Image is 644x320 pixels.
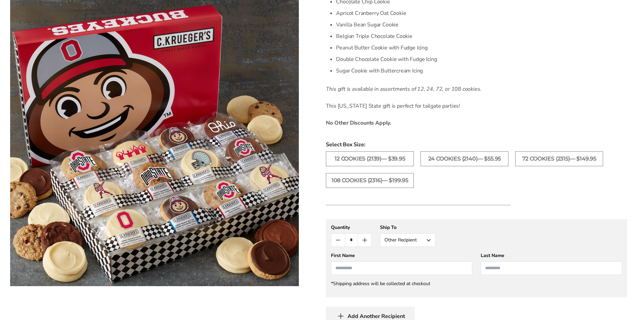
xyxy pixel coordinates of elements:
[331,280,622,287] div: *Shipping address will be collected at checkout
[331,234,344,247] button: Count minus
[331,252,472,259] div: First Name
[326,85,481,93] em: This gift is available in assortments of 12, 24, 72, or 108 cookies.
[348,313,405,320] span: Add Another Recipient
[380,224,435,231] div: Ship To
[326,119,391,127] strong: No Other Discounts Apply.
[358,234,371,247] button: Count plus
[331,224,372,231] div: Quantity
[331,261,472,275] input: First Name
[326,151,414,166] label: 12 Cookies (2139)— $39.95
[326,173,414,188] label: 108 Cookies (2316)— $199.95
[336,30,511,42] li: Belgian Triple Chocolate Cookie
[336,42,511,54] li: Peanut Butter Cookie with Fudge Icing
[326,219,627,297] gfm-form: New recipient
[336,65,511,77] li: Sugar Cookie with Buttercream Icing
[336,19,511,30] li: Vanilla Bean Sugar Cookie
[326,141,627,149] span: Select Box Size:
[336,7,511,19] li: Apricot Cranberry Oat Cookie
[421,151,508,166] label: 24 Cookies (2140)— $55.95
[481,261,622,275] input: Last Name
[326,102,511,110] p: This [US_STATE] State gift is perfect for tailgate parties!
[481,252,622,259] div: Last Name
[345,234,358,247] input: Quantity
[515,151,603,166] label: 72 Cookies (2315)— $149.95
[380,233,435,247] button: Other Recipient
[336,54,511,65] li: Double Chocolate Cookie with Fudge Icing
